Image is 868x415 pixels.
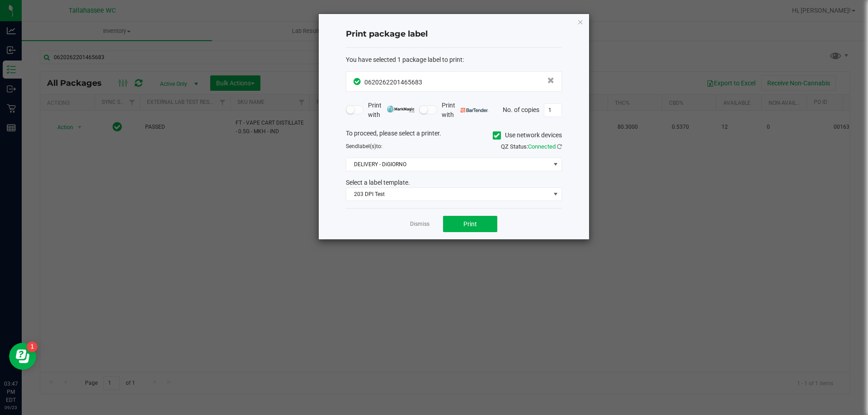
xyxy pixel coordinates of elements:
[443,216,497,232] button: Print
[442,101,488,120] span: Print with
[503,106,539,113] span: No. of copies
[346,55,562,65] div: :
[493,131,562,140] label: Use network devices
[387,106,415,112] img: mark_magic_cybra.png
[528,143,556,150] span: Connected
[339,178,569,187] div: Select a label template.
[346,188,550,201] span: 203 DPI Test
[346,28,562,40] h4: Print package label
[354,77,362,86] span: In Sync
[339,129,569,142] div: To proceed, please select a printer.
[501,143,562,150] span: QZ Status:
[461,108,488,112] img: bartender.png
[364,79,422,86] span: 0620262201465683
[346,158,550,171] span: DELIVERY - DiGIORNO
[346,143,382,149] span: Send to:
[410,220,429,228] a: Dismiss
[358,143,376,149] span: label(s)
[27,341,38,352] iframe: Resource center unread badge
[9,343,36,370] iframe: Resource center
[346,56,462,63] span: You have selected 1 package label to print
[368,101,415,120] span: Print with
[463,220,477,228] span: Print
